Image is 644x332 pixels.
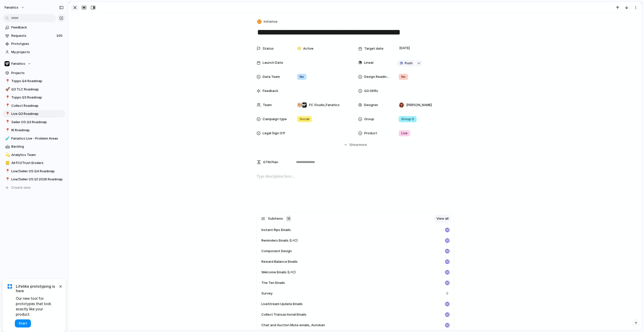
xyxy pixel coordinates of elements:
div: 🧪 [5,136,9,141]
span: Campaign type [263,117,287,122]
button: 🚀 [5,87,10,92]
span: Active [303,46,313,51]
span: Start [19,321,27,326]
a: 🚀Q3 TLC Roadmap [3,86,65,93]
button: Fanatics [3,60,65,68]
div: 📍 [5,95,9,101]
button: 📍 [5,111,10,116]
a: 📍Seller OS Q3 Roadmap [3,118,65,126]
span: more [359,142,367,147]
span: Collect Roadmap [11,103,64,108]
a: Feedback [3,24,65,31]
span: No [300,74,304,79]
span: Create view [11,185,31,190]
span: Show [349,142,358,147]
div: 📒 [5,160,9,166]
div: 18 [286,216,291,222]
a: My projects [3,48,65,56]
div: 📍 [5,103,9,109]
span: Lifelike prototyping is here [16,284,58,293]
button: 📍 [5,95,10,100]
span: [PERSON_NAME] [406,103,432,108]
span: Fanatics Live - Problem Areas [11,136,64,141]
div: 💫Analytics Team [3,151,65,159]
span: Prototypes [11,41,64,46]
span: Initiative [264,19,277,24]
span: Launch Date [263,60,283,65]
a: 🧪Fanatics Live - Problem Areas [3,135,65,142]
span: Push [405,61,413,66]
span: Seller OS Q3 Roadmap [11,120,64,125]
a: Prototypes [3,40,65,48]
div: 💫 [5,152,9,158]
span: Status [263,46,274,51]
a: 📍Live/Seller OS Q4 Roadmap [3,168,65,175]
a: 📍Live/Seller OS Q1 2026 Roadmap [3,176,65,183]
div: 📍Topps Q4 Roadmap [3,77,65,85]
span: FC Studio , Fanatics [309,103,340,108]
span: Backlog [11,144,64,149]
span: Live/Seller OS Q4 Roadmap [11,169,64,174]
span: Instant Rips Emails [261,227,291,233]
button: Showmore [257,140,454,149]
span: Projects [11,71,64,76]
span: Survey [261,291,272,296]
span: Feedback [11,25,64,30]
button: fanatics [2,4,27,12]
a: View all [434,215,451,223]
button: 📍 [5,128,10,133]
button: Initiative [256,18,279,25]
button: 📍 [5,120,10,125]
span: Topps Q3 Roadmap [11,95,64,100]
span: The Ten Emails [261,280,285,285]
div: 📍 [5,111,9,117]
div: 🎨 [297,103,302,108]
span: Fanatics [11,61,25,66]
a: 📍Collect Roadmap [3,102,65,110]
span: Analytics Team [11,152,64,157]
a: Requests100 [3,32,65,40]
button: 💫 [5,152,10,157]
span: Legal Sign Off [263,131,285,136]
span: Target date [364,46,383,51]
span: Design Readiness [364,74,390,79]
span: Reminders Emails (L+C) [261,238,298,243]
span: Welcome Emails (L+C) [261,270,296,275]
div: 📍 [5,127,9,133]
span: Live Q3 Roadmap [11,111,64,116]
span: [DATE] [398,45,411,51]
span: Social [300,117,309,122]
button: 📍 [5,169,10,174]
span: LiveStream Update Emails [261,302,303,307]
div: 📍 [5,119,9,125]
a: 📍Topps Q3 Roadmap [3,94,65,101]
span: Subitems [268,216,283,221]
div: 📍 [5,177,9,182]
span: Product [364,131,377,136]
button: 📒 [5,160,10,165]
a: 📍Live Q3 Roadmap [3,110,65,118]
button: 📍 [5,177,10,182]
span: My projects [11,50,64,55]
span: Feedback [263,88,278,93]
div: 🚀 [5,86,9,92]
a: 📍IR Roadmap [3,126,65,134]
span: fanatics [5,5,18,10]
button: Start [15,319,31,327]
div: 🤖Backlog [3,143,65,150]
a: 📒All FCI/Trust Eroders [3,159,65,167]
span: Topps Q4 Roadmap [11,79,64,84]
button: 📍 [5,103,10,108]
div: 📍 [5,168,9,174]
button: Push [397,60,415,67]
button: 🧪 [5,136,10,141]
